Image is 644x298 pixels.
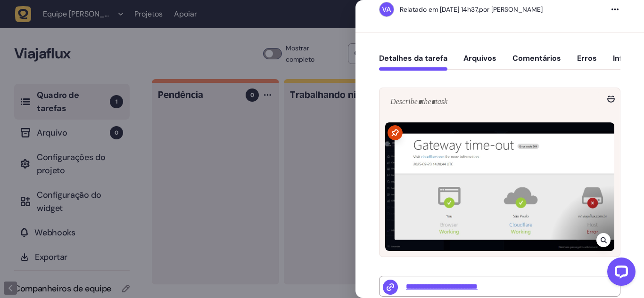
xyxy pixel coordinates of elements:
[380,2,394,16] img: Victor Amâncio
[512,53,561,63] font: Comentários
[379,53,447,63] font: Detalhes da tarefa
[600,254,639,293] iframe: Widget de bate-papo LiveChat
[463,53,496,63] font: Arquivos
[400,5,479,14] font: Relatado em [DATE] 14h37,
[577,53,597,63] font: Erros
[479,5,543,14] font: por [PERSON_NAME]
